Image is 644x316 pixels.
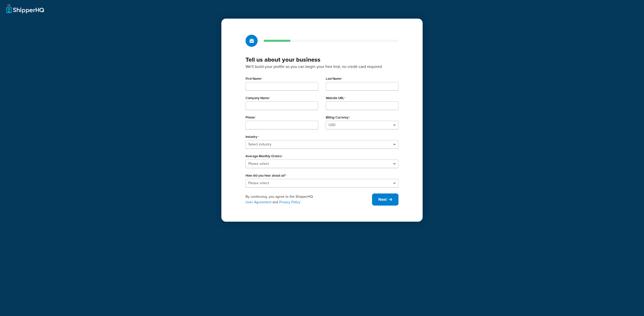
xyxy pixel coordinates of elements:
label: Industry [246,135,259,139]
div: By continuing, you agree to the ShipperHQ and [246,194,372,205]
label: How did you hear about us? [246,174,287,178]
label: Phone [246,115,256,120]
label: First Name [246,77,262,81]
p: We'll build your profile so you can begin your free trial, no credit card required [246,63,398,70]
a: Privacy Policy [279,200,300,205]
span: Next [378,197,387,202]
label: Company Name [246,96,270,100]
a: User Agreement [246,200,271,205]
button: Next [372,193,398,206]
label: Average Monthly Orders [246,154,283,158]
label: Billing Currency [326,115,350,120]
label: Last Name [326,77,342,81]
label: Website URL [326,96,345,100]
h3: Tell us about your business [246,56,398,63]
